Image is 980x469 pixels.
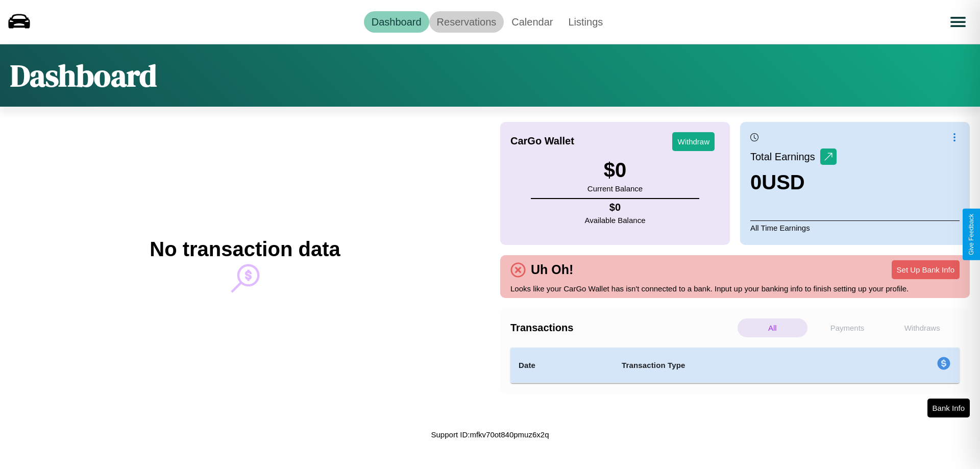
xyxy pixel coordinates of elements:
h4: Transaction Type [622,359,853,372]
a: Calendar [504,11,560,33]
p: Current Balance [587,182,643,195]
p: Total Earnings [750,147,820,166]
a: Dashboard [364,11,429,33]
h4: Date [519,359,605,372]
h2: No transaction data [150,238,340,261]
a: Reservations [429,11,504,33]
div: Give Feedback [968,214,975,255]
h4: Transactions [510,322,735,334]
h1: Dashboard [10,55,157,96]
h4: CarGo Wallet [510,135,574,147]
p: Available Balance [585,213,646,227]
p: Support ID: mfkv70ot840pmuz6x2q [431,428,549,441]
h3: $ 0 [587,159,643,182]
p: Looks like your CarGo Wallet has isn't connected to a bank. Input up your banking info to finish ... [510,282,960,295]
button: Bank Info [927,399,970,417]
p: Payments [813,318,883,337]
p: All Time Earnings [750,220,960,235]
button: Withdraw [672,132,715,151]
p: Withdraws [887,318,957,337]
p: All [738,318,807,337]
h4: Uh Oh! [526,262,578,277]
a: Listings [560,11,610,33]
h4: $ 0 [585,202,646,213]
button: Set Up Bank Info [892,260,960,279]
table: simple table [510,348,960,383]
h3: 0 USD [750,171,837,194]
button: Open menu [944,8,972,36]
